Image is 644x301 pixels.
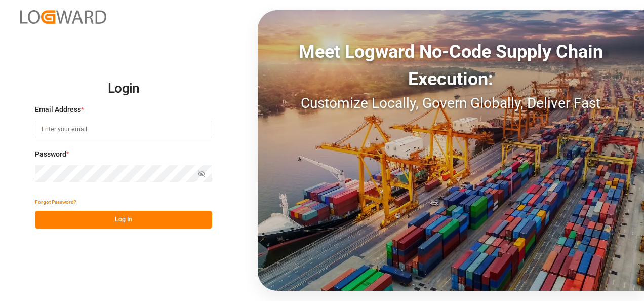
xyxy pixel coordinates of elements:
div: Customize Locally, Govern Globally, Deliver Fast [258,93,644,114]
span: Email Address [35,104,81,115]
button: Forgot Password? [35,193,76,211]
input: Enter your email [35,121,212,138]
img: Logward_new_orange.png [20,10,106,24]
span: Password [35,149,66,160]
div: Meet Logward No-Code Supply Chain Execution: [258,38,644,93]
button: Log In [35,211,212,229]
h2: Login [35,72,212,105]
